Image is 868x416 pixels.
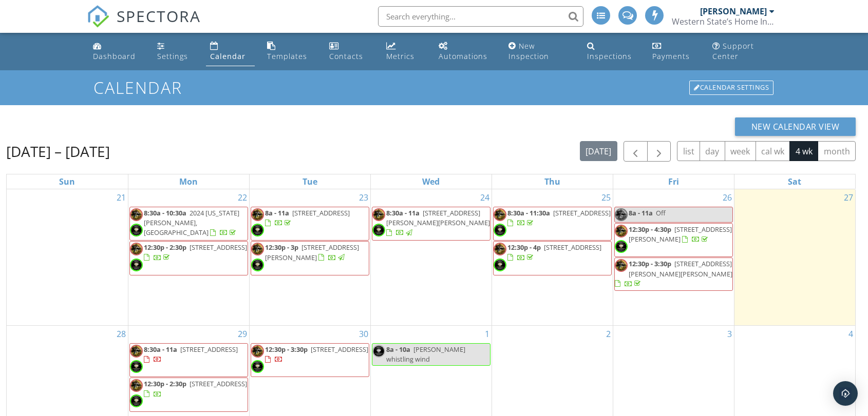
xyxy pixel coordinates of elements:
a: Payments [648,37,700,66]
button: month [818,141,856,161]
a: New Inspection [504,37,574,66]
a: Friday [666,174,681,189]
img: img_5820.png [372,224,385,236]
span: 2024 [US_STATE][PERSON_NAME], [GEOGRAPHIC_DATA] [144,208,239,237]
span: 12:30p - 2:30p [144,243,186,252]
img: img_5820.png [372,345,385,358]
div: Dashboard [93,51,136,61]
span: Off [656,208,666,217]
div: Open Intercom Messenger [833,381,858,406]
button: list [677,141,700,161]
a: 12:30p - 2:30p [STREET_ADDRESS] [129,378,248,411]
div: Western State’s Home Inspections LLC [672,16,775,27]
span: 8a - 10a [386,345,410,354]
div: Templates [267,51,307,61]
img: img4211c.jpg [130,243,143,255]
a: Calendar [206,37,255,66]
button: week [725,141,756,161]
span: 8a - 11a [629,208,653,217]
a: 12:30p - 3:30p [STREET_ADDRESS] [251,343,369,377]
a: Go to October 3, 2025 [725,326,734,342]
td: Go to September 21, 2025 [7,189,128,325]
a: Settings [153,37,198,66]
td: Go to September 23, 2025 [249,189,370,325]
a: Metrics [382,37,426,66]
a: Wednesday [420,174,442,189]
a: 12:30p - 3:30p [STREET_ADDRESS][PERSON_NAME][PERSON_NAME] [614,257,733,291]
span: 12:30p - 3:30p [629,259,671,268]
img: img4211c.jpg [130,379,143,392]
span: [STREET_ADDRESS][PERSON_NAME] [265,243,359,262]
img: img4211c.jpg [494,208,506,221]
img: img4211c.jpg [615,208,628,221]
span: 12:30p - 3:30p [265,345,308,354]
a: Go to September 28, 2025 [115,326,128,342]
div: Calendar [210,51,246,61]
img: img4211c.jpg [615,225,628,237]
td: Go to September 26, 2025 [613,189,734,325]
a: Go to September 29, 2025 [236,326,249,342]
a: 12:30p - 4:30p [STREET_ADDRESS][PERSON_NAME] [614,223,733,257]
img: img4211c.jpg [130,345,143,358]
span: [STREET_ADDRESS] [553,208,611,217]
span: 8:30a - 11:30a [507,208,550,217]
a: Thursday [542,174,562,189]
div: Automations [439,51,487,61]
img: img_5820.png [251,224,264,236]
span: 8:30a - 11a [144,345,177,354]
a: Monday [177,174,200,189]
a: 8a - 11a [STREET_ADDRESS] [251,207,369,241]
a: Go to October 2, 2025 [604,326,613,342]
div: Settings [157,51,188,61]
a: Go to September 23, 2025 [357,189,370,206]
a: Tuesday [300,174,319,189]
span: [STREET_ADDRESS] [292,208,350,217]
a: Go to September 25, 2025 [599,189,613,206]
span: [STREET_ADDRESS] [180,345,238,354]
div: Metrics [386,51,414,61]
h1: Calendar [93,78,775,96]
button: [DATE] [580,141,617,161]
a: 8:30a - 11a [STREET_ADDRESS][PERSON_NAME][PERSON_NAME] [372,207,490,241]
a: 8:30a - 11:30a [STREET_ADDRESS] [493,207,612,241]
div: Payments [652,51,690,61]
img: img4211c.jpg [615,259,628,272]
img: img_5820.png [130,360,143,373]
img: img_5820.png [130,224,143,236]
span: [STREET_ADDRESS] [544,243,601,252]
img: img4211c.jpg [372,208,385,221]
a: Go to September 26, 2025 [721,189,734,206]
img: The Best Home Inspection Software - Spectora [87,5,109,28]
a: Inspections [583,37,640,66]
td: Go to September 25, 2025 [492,189,613,325]
a: 12:30p - 2:30p [STREET_ADDRESS] [144,379,247,398]
span: [STREET_ADDRESS][PERSON_NAME][PERSON_NAME] [629,259,732,278]
div: Calendar Settings [689,81,773,95]
span: SPECTORA [117,5,201,27]
a: Sunday [57,174,77,189]
a: Go to September 22, 2025 [236,189,249,206]
a: Go to October 1, 2025 [483,326,492,342]
a: 8:30a - 11:30a [STREET_ADDRESS] [507,208,611,227]
a: 12:30p - 3:30p [STREET_ADDRESS] [265,345,368,364]
span: 8:30a - 11a [386,208,420,217]
span: [STREET_ADDRESS][PERSON_NAME][PERSON_NAME] [386,208,490,227]
button: Previous [624,141,648,162]
img: img4211c.jpg [130,208,143,221]
img: img_5820.png [494,259,506,271]
input: Search everything... [378,6,583,27]
a: 8:30a - 10:30a 2024 [US_STATE][PERSON_NAME], [GEOGRAPHIC_DATA] [144,208,239,237]
a: 8:30a - 11a [STREET_ADDRESS] [144,345,238,364]
span: 8a - 11a [265,208,289,217]
a: Saturday [786,174,803,189]
a: 12:30p - 2:30p [STREET_ADDRESS] [144,243,247,262]
span: [STREET_ADDRESS] [311,345,368,354]
a: Go to September 21, 2025 [115,189,128,206]
div: [PERSON_NAME] [700,6,767,16]
span: 12:30p - 4p [507,243,541,252]
a: Templates [263,37,317,66]
td: Go to September 24, 2025 [370,189,492,325]
button: Next [647,141,671,162]
h2: [DATE] – [DATE] [6,141,110,162]
a: Go to September 24, 2025 [478,189,492,206]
